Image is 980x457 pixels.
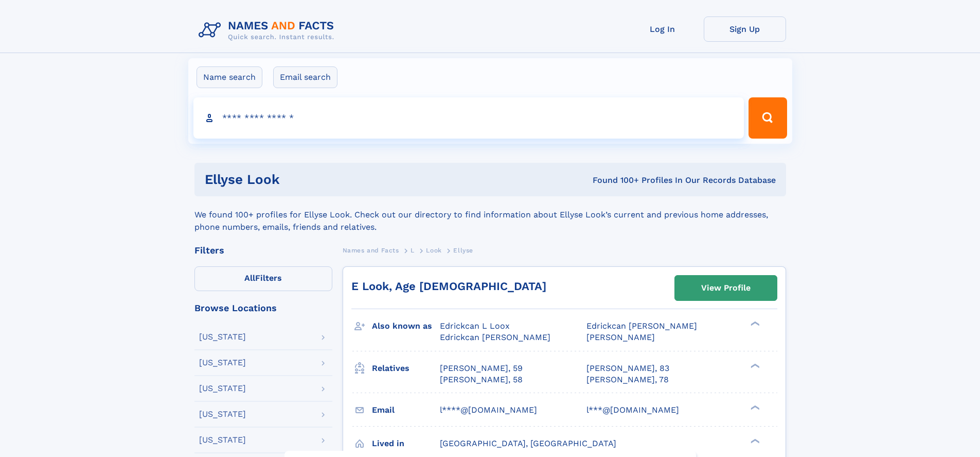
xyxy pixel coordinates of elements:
[411,247,415,254] span: L
[586,374,669,385] a: [PERSON_NAME], 78
[199,359,246,367] div: [US_STATE]
[586,321,697,331] span: Edrickcan [PERSON_NAME]
[372,360,440,377] h3: Relatives
[440,374,523,385] a: [PERSON_NAME], 58
[749,97,787,139] button: Search Button
[748,320,760,327] div: ❯
[426,247,441,254] span: Look
[372,317,440,335] h3: Also known as
[586,363,669,374] a: [PERSON_NAME], 83
[440,438,616,448] span: [GEOGRAPHIC_DATA], [GEOGRAPHIC_DATA]
[748,362,760,369] div: ❯
[273,66,337,88] label: Email search
[440,363,523,374] a: [PERSON_NAME], 59
[411,244,415,257] a: L
[193,97,744,139] input: search input
[701,276,751,300] div: View Profile
[197,66,262,88] label: Name search
[440,332,550,342] span: Edrickcan [PERSON_NAME]
[343,244,399,257] a: Names and Facts
[453,247,473,254] span: Ellyse
[194,16,343,44] img: Logo Names and Facts
[244,273,255,283] span: All
[199,410,246,418] div: [US_STATE]
[704,16,786,42] a: Sign Up
[748,437,760,444] div: ❯
[586,405,679,415] span: l***@[DOMAIN_NAME]
[205,173,436,186] h1: Ellyse Look
[194,196,786,233] div: We found 100+ profiles for Ellyse Look. Check out our directory to find information about Ellyse ...
[436,175,776,186] div: Found 100+ Profiles In Our Records Database
[586,332,655,342] span: [PERSON_NAME]
[194,303,332,313] div: Browse Locations
[621,16,704,42] a: Log In
[199,436,246,444] div: [US_STATE]
[199,333,246,341] div: [US_STATE]
[199,384,246,393] div: [US_STATE]
[675,276,777,300] a: View Profile
[194,246,332,255] div: Filters
[372,401,440,419] h3: Email
[748,404,760,411] div: ❯
[351,280,546,293] a: E Look, Age [DEMOGRAPHIC_DATA]
[426,244,441,257] a: Look
[372,435,440,452] h3: Lived in
[194,266,332,291] label: Filters
[440,321,510,331] span: Edrickcan L Loox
